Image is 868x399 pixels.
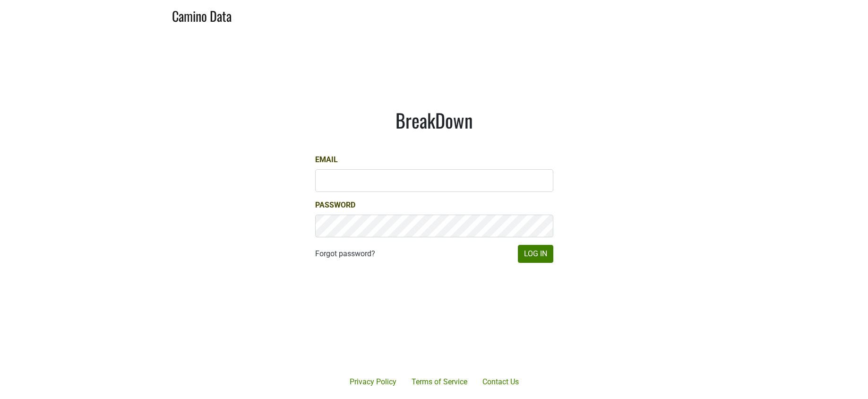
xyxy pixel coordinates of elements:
a: Terms of Service [404,373,475,391]
h1: BreakDown [315,109,553,131]
label: Password [315,199,355,211]
a: Privacy Policy [342,373,404,391]
a: Camino Data [172,4,232,26]
a: Forgot password? [315,248,375,260]
label: Email [315,154,338,165]
button: Log In [518,245,553,263]
a: Contact Us [475,373,526,391]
